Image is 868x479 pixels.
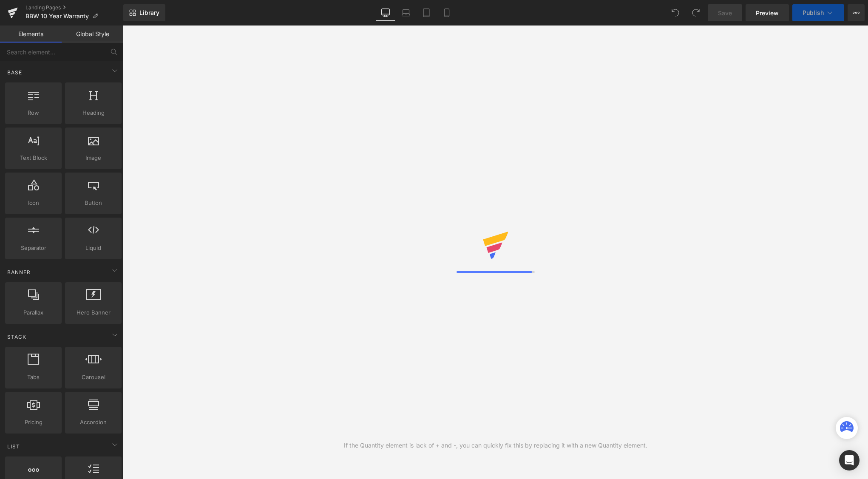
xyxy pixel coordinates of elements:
[123,4,165,21] a: New Library
[6,333,27,341] span: Stack
[8,308,59,317] span: Parallax
[8,198,59,207] span: Icon
[8,418,59,427] span: Pricing
[26,13,89,20] span: BBW 10 Year Warranty
[839,450,859,470] div: Open Intercom Messenger
[68,308,119,317] span: Hero Banner
[792,4,844,21] button: Publish
[6,442,21,451] span: List
[6,268,31,276] span: Banner
[8,373,59,382] span: Tabs
[26,4,123,11] a: Landing Pages
[375,4,396,21] a: Desktop
[396,4,416,21] a: Laptop
[8,108,59,117] span: Row
[8,244,59,252] span: Separator
[62,26,123,43] a: Global Style
[718,9,732,17] span: Save
[687,4,704,21] button: Redo
[848,4,865,21] button: More
[6,68,23,77] span: Base
[8,153,59,162] span: Text Block
[68,418,119,427] span: Accordion
[68,108,119,117] span: Heading
[437,4,457,21] a: Mobile
[416,4,437,21] a: Tablet
[68,244,119,252] span: Liquid
[756,9,779,17] span: Preview
[68,198,119,207] span: Button
[803,9,824,16] span: Publish
[68,373,119,382] span: Carousel
[746,4,789,21] a: Preview
[344,441,647,450] div: If the Quantity element is lack of + and -, you can quickly fix this by replacing it with a new Q...
[68,153,119,162] span: Image
[667,4,684,21] button: Undo
[139,9,159,17] span: Library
